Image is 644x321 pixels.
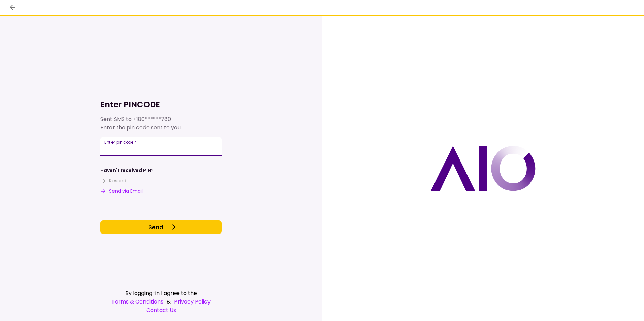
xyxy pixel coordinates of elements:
img: AIO logo [430,146,536,191]
div: & [100,297,222,306]
a: Privacy Policy [174,297,211,306]
label: Enter pin code [104,139,136,145]
h1: Enter PINCODE [100,99,222,110]
div: Haven't received PIN? [100,167,154,174]
button: Send [100,220,222,234]
button: Resend [100,177,126,184]
a: Contact Us [100,306,222,314]
button: Send via Email [100,188,143,195]
a: Terms & Conditions [111,297,163,306]
span: Send [148,223,163,232]
div: By logging-in I agree to the [100,289,222,297]
button: back [7,2,18,13]
div: Sent SMS to Enter the pin code sent to you [100,115,222,132]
